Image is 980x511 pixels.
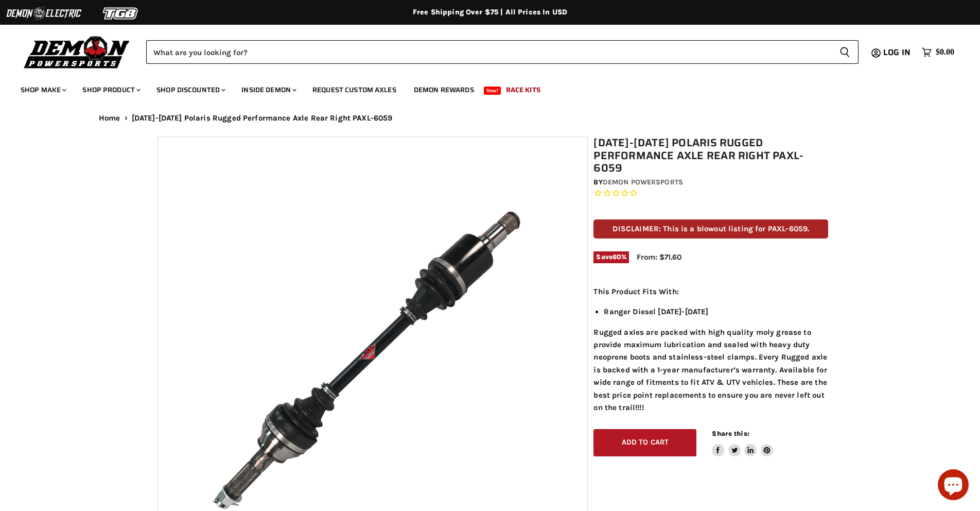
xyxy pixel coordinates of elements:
[935,469,972,503] inbox-online-store-chat: Shopify online store chat
[883,46,911,59] span: Log in
[132,114,393,123] span: [DATE]-[DATE] Polaris Rugged Performance Axle Rear Right PAXL-6059
[13,75,952,100] ul: Main menu
[593,177,828,188] div: by
[712,430,749,437] span: Share this:
[604,305,828,318] li: Ranger Diesel [DATE]-[DATE]
[593,285,828,298] p: This Product Fits With:
[78,114,902,123] nav: Breadcrumbs
[637,252,681,262] span: From: $71.60
[593,251,629,263] span: Save %
[99,114,120,123] a: Home
[593,219,828,239] p: DISCLAIMER: This is a blowout listing for PAXL-6059.
[146,40,859,64] form: Product
[603,178,683,186] a: Demon Powersports
[21,33,133,70] img: Demon Powersports
[712,429,773,456] aside: Share this:
[593,188,828,199] span: Rated 0.0 out of 5 stars 0 reviews
[406,79,482,100] a: Demon Rewards
[305,79,404,100] a: Request Custom Axles
[593,137,828,175] h1: [DATE]-[DATE] Polaris Rugged Performance Axle Rear Right PAXL-6059
[234,79,303,100] a: Inside Demon
[879,48,917,57] a: Log in
[593,429,696,456] button: Add to cart
[498,79,548,100] a: Race Kits
[484,87,501,95] span: New!
[612,253,621,261] span: 60
[13,79,73,100] a: Shop Make
[82,4,160,23] img: TGB Logo 2
[622,438,669,447] span: Add to cart
[917,45,959,60] a: $0.00
[593,285,828,414] div: Rugged axles are packed with high quality moly grease to provide maximum lubrication and sealed w...
[78,8,902,17] div: Free Shipping Over $75 | All Prices In USD
[146,40,831,64] input: Search
[831,40,859,64] button: Search
[936,47,954,57] span: $0.00
[149,79,232,100] a: Shop Discounted
[5,4,82,23] img: Demon Electric Logo 2
[75,79,147,100] a: Shop Product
